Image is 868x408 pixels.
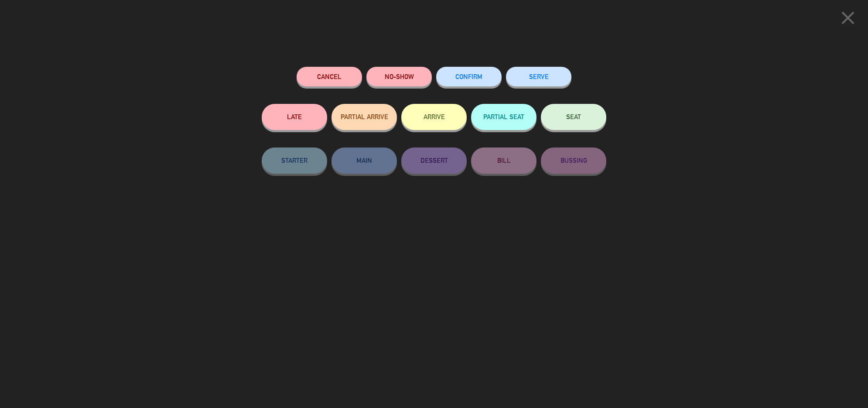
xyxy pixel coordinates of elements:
i: close [837,7,859,29]
button: BILL [471,147,537,174]
button: LATE [262,104,327,130]
button: PARTIAL SEAT [471,104,537,130]
button: PARTIAL ARRIVE [331,104,397,130]
button: close [834,7,861,32]
button: Cancel [297,67,362,86]
span: PARTIAL ARRIVE [341,113,388,120]
button: CONFIRM [436,67,502,86]
button: STARTER [262,147,327,174]
button: BUSSING [541,147,606,174]
button: MAIN [331,147,397,174]
button: SEAT [541,104,606,130]
button: ARRIVE [401,104,467,130]
span: SEAT [566,113,581,120]
button: NO-SHOW [366,67,432,86]
button: DESSERT [401,147,467,174]
span: CONFIRM [455,73,482,80]
button: SERVE [506,67,571,86]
